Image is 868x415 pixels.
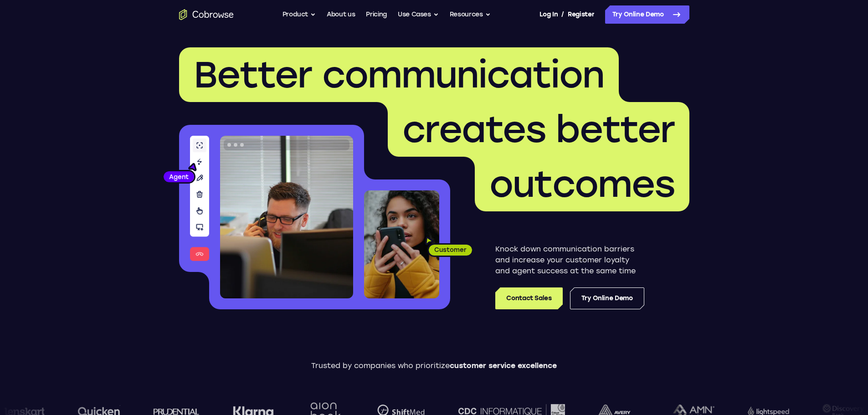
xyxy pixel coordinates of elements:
[605,5,689,24] a: Try Online Demo
[398,5,439,24] button: Use Cases
[570,287,644,309] a: Try Online Demo
[489,162,675,206] span: outcomes
[568,5,594,24] a: Register
[327,5,355,24] a: About us
[220,136,353,298] img: A customer support agent talking on the phone
[539,5,558,24] a: Log In
[450,5,491,24] button: Resources
[450,361,557,370] span: customer service excellence
[495,244,644,277] p: Knock down communication barriers and increase your customer loyalty and agent success at the sam...
[364,190,439,298] img: A customer holding their phone
[495,287,562,309] a: Contact Sales
[366,5,387,24] a: Pricing
[179,9,234,20] a: Go to the home page
[282,5,316,24] button: Product
[194,53,604,97] span: Better communication
[402,108,675,151] span: creates better
[147,408,193,415] img: prudential
[561,9,564,20] span: /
